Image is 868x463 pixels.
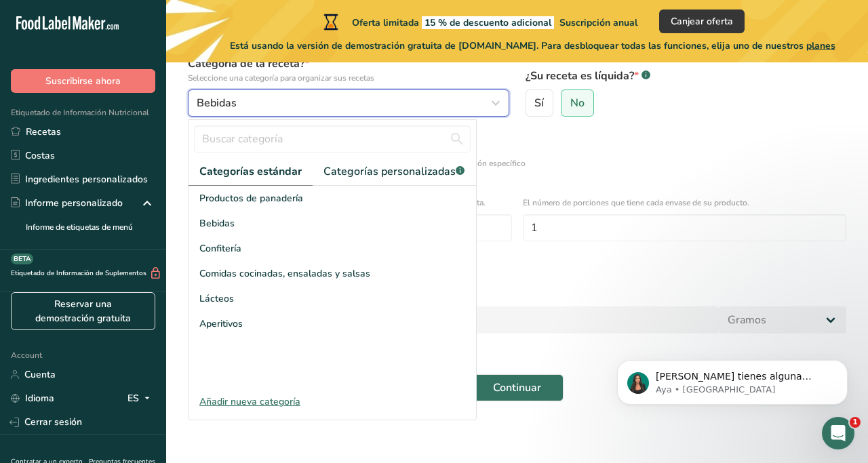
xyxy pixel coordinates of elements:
[199,317,243,331] span: Aperitivos
[671,14,733,28] span: Canjear oferta
[559,16,637,29] span: Suscripción anual
[188,56,509,84] label: Categoría de la receta?
[127,390,155,407] div: ES
[11,386,54,410] a: Idioma
[850,417,861,428] span: 1
[199,163,302,180] span: Categorías estándar
[189,395,476,409] div: Añadir nueva categoría
[822,417,854,449] iframe: Intercom live chat
[180,249,202,262] div: O
[188,289,846,301] p: Agregar tamaño de porción de la receta.
[197,95,237,111] span: Bebidas
[597,331,868,426] iframe: Intercom notifications mensaje
[11,292,155,330] a: Reservar una demostración gratuita
[523,197,847,209] p: El número de porciones que tiene cada envase de su producto.
[188,72,509,84] p: Seleccione una categoría para organizar sus recetas
[199,241,241,256] span: Confitería
[45,74,121,88] span: Suscribirse ahora
[422,16,554,29] span: 15 % de descuento adicional
[321,14,637,30] div: Oferta limitada
[493,380,541,396] span: Continuar
[199,216,235,230] span: Bebidas
[526,68,847,84] label: ¿Su receta es líquida?
[188,141,846,157] div: Definir detalles del tamaño de la porción
[534,96,544,110] span: Sí
[11,69,155,93] button: Suscribirse ahora
[199,266,370,281] span: Comidas cocinadas, ensaladas y salsas
[11,254,33,264] div: BETA
[230,39,835,53] span: Está usando la versión de demostración gratuita de [DOMAIN_NAME]. Para desbloquear todas las func...
[188,157,846,169] div: Especificar el número de porciones que la receta hace O fijar un tamaño de porción específico
[188,89,509,117] button: Bebidas
[11,196,123,210] div: Informe personalizado
[806,39,835,52] span: planes
[323,163,465,180] span: Categorías personalizadas
[199,191,303,205] span: Productos de panadería
[471,374,564,401] button: Continuar
[570,96,585,110] span: No
[194,125,471,153] input: Buscar categoría
[659,9,745,33] button: Canjear oferta
[199,291,234,306] span: Lácteos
